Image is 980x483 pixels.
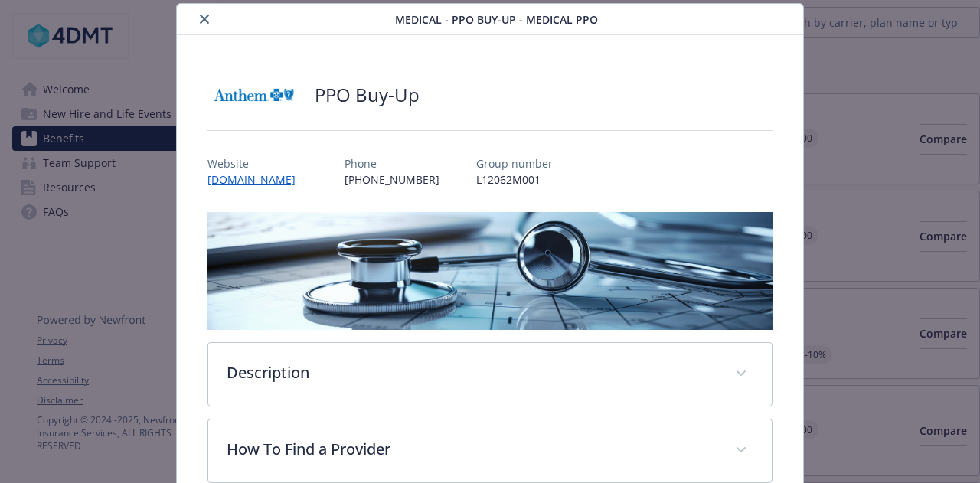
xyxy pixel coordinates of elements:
p: Phone [345,155,439,171]
a: [DOMAIN_NAME] [207,172,308,187]
div: How To Find a Provider [208,419,771,482]
p: [PHONE_NUMBER] [345,171,439,188]
p: L12062M001 [476,171,553,188]
p: Group number [476,155,553,171]
p: How To Find a Provider [227,438,716,461]
h2: PPO Buy-Up [315,82,420,108]
p: Website [207,155,308,171]
img: Anthem Blue Cross [207,72,299,118]
img: banner [207,212,772,330]
span: Medical - PPO Buy-Up - Medical PPO [395,11,598,28]
button: close [195,10,214,28]
p: Description [227,361,716,384]
div: Description [208,343,771,406]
